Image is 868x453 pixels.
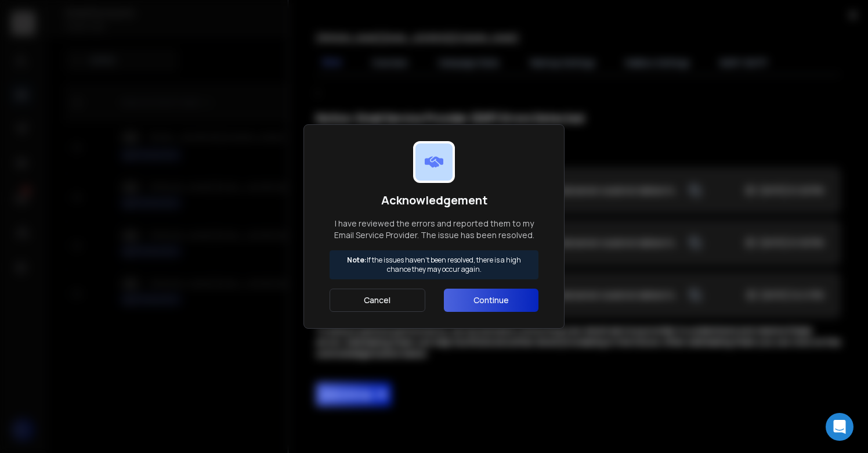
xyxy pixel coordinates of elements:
button: Continue [444,289,538,312]
p: I have reviewed the errors and reported them to my Email Service Provider. The issue has been res... [330,218,538,241]
h1: Acknowledgement [330,192,538,208]
div: Open Intercom Messenger [826,413,853,441]
button: Cancel [330,289,425,312]
div: ; [316,84,840,406]
strong: Note: [347,255,367,265]
p: If the issues haven't been resolved, there is a high chance they may occur again. [335,256,533,274]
